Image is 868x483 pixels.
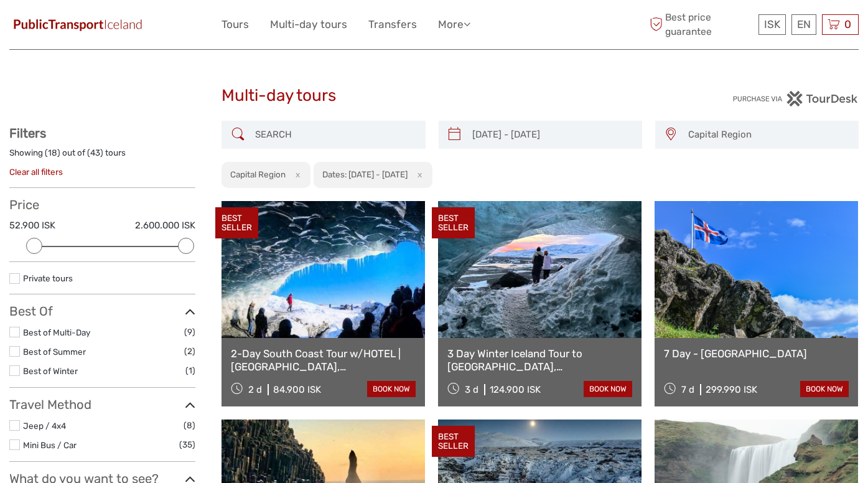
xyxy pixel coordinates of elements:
[23,421,66,431] a: Jeep / 4x4
[270,16,347,34] a: Multi-day tours
[23,347,86,357] a: Best of Summer
[17,22,141,32] p: We're away right now. Please check back later!
[184,344,195,359] span: (2)
[9,197,195,212] h3: Price
[143,19,158,34] button: Open LiveChat chat widget
[800,381,849,397] a: book now
[368,16,417,34] a: Transfers
[732,91,859,106] img: PurchaseViaTourDesk.png
[9,397,195,412] h3: Travel Method
[367,381,416,397] a: book now
[764,18,780,30] span: ISK
[681,384,694,395] span: 7 d
[184,418,195,433] span: (8)
[222,16,249,34] a: Tours
[438,16,470,34] a: More
[23,440,77,450] a: Mini Bus / Car
[9,126,46,141] strong: Filters
[706,384,757,395] div: 299.990 ISK
[9,167,63,177] a: Clear all filters
[9,16,146,34] img: 649-6460f36e-8799-4323-b450-83d04da7ab63_logo_small.jpg
[842,18,853,30] span: 0
[23,273,73,283] a: Private tours
[447,347,632,373] a: 3 Day Winter Iceland Tour to [GEOGRAPHIC_DATA], [GEOGRAPHIC_DATA], [GEOGRAPHIC_DATA] and [GEOGRAP...
[23,366,78,376] a: Best of Winter
[467,124,636,146] input: SELECT DATES
[791,14,816,35] div: EN
[135,219,195,232] label: 2.600.000 ISK
[287,168,304,181] button: x
[9,304,195,319] h3: Best Of
[409,168,426,181] button: x
[222,86,646,106] h1: Multi-day tours
[664,347,849,360] a: 7 Day - [GEOGRAPHIC_DATA]
[9,147,195,166] div: Showing ( ) out of ( ) tours
[465,384,478,395] span: 3 d
[23,327,90,337] a: Best of Multi-Day
[90,147,100,159] label: 43
[185,363,195,378] span: (1)
[584,381,632,397] a: book now
[432,207,475,238] div: BEST SELLER
[248,384,262,395] span: 2 d
[184,325,195,339] span: (9)
[250,124,419,146] input: SEARCH
[231,347,416,373] a: 2-Day South Coast Tour w/HOTEL | [GEOGRAPHIC_DATA], [GEOGRAPHIC_DATA], [GEOGRAPHIC_DATA] & Waterf...
[48,147,57,159] label: 18
[683,124,852,145] button: Capital Region
[322,169,408,179] h2: Dates: [DATE] - [DATE]
[646,11,755,38] span: Best price guarantee
[490,384,541,395] div: 124.900 ISK
[432,426,475,457] div: BEST SELLER
[230,169,286,179] h2: Capital Region
[273,384,321,395] div: 84.900 ISK
[9,219,55,232] label: 52.900 ISK
[215,207,258,238] div: BEST SELLER
[179,438,195,452] span: (35)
